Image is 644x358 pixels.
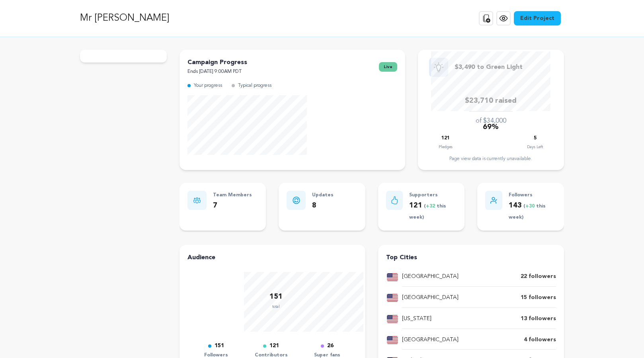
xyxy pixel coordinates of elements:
[409,200,457,223] p: 121
[426,156,556,162] div: Page view data is currently unavailable.
[312,200,334,211] p: 8
[402,272,459,282] p: [GEOGRAPHIC_DATA]
[525,204,536,209] span: +30
[514,11,561,25] a: Edit Project
[483,121,499,133] p: 69%
[426,204,437,209] span: +32
[509,204,546,220] span: ( this week)
[194,81,222,90] p: Your progress
[379,62,397,72] span: live
[238,81,271,90] p: Typical progress
[327,341,334,351] p: 26
[269,303,283,311] p: total
[521,272,556,282] p: 22 followers
[409,191,457,200] p: Supporters
[269,341,279,351] p: 121
[524,335,556,345] p: 4 followers
[476,116,506,126] p: of $34,000
[534,134,537,143] p: 5
[402,335,459,345] p: [GEOGRAPHIC_DATA]
[80,11,169,25] p: Mr [PERSON_NAME]
[187,58,247,67] p: Campaign Progress
[402,293,459,303] p: [GEOGRAPHIC_DATA]
[312,191,334,200] p: Updates
[441,134,450,143] p: 121
[187,253,357,262] h4: Audience
[439,143,453,151] p: Pledges
[527,143,543,151] p: Days Left
[409,204,446,220] span: ( this week)
[386,253,556,262] h4: Top Cities
[402,314,431,324] p: [US_STATE]
[213,191,252,200] p: Team Members
[509,200,556,223] p: 143
[521,314,556,324] p: 13 followers
[215,341,224,351] p: 151
[269,291,283,303] p: 151
[187,67,247,76] p: Ends [DATE] 9:00AM PDT
[213,200,252,211] p: 7
[509,191,556,200] p: Followers
[521,293,556,303] p: 15 followers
